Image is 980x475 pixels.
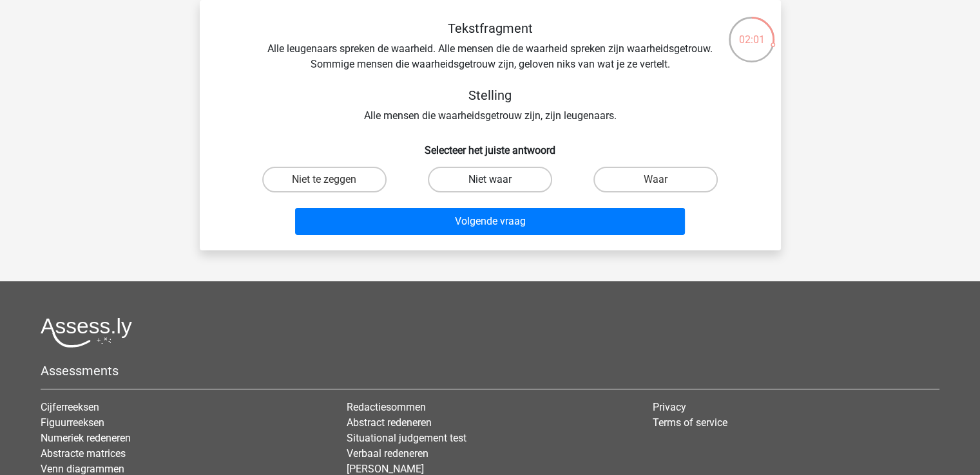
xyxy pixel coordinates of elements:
div: 02:01 [727,15,776,48]
a: Terms of service [653,416,727,429]
a: Verbaal redeneren [347,447,428,460]
h5: Stelling [262,88,719,103]
label: Niet waar [428,167,552,192]
a: Figuurreeksen [41,416,104,429]
button: Volgende vraag [295,208,685,235]
a: Abstract redeneren [347,416,432,429]
a: Redactiesommen [347,401,426,413]
a: Situational judgement test [347,432,466,444]
h5: Tekstfragment [262,21,719,36]
img: Assessly logo [41,317,132,348]
label: Waar [593,167,718,192]
a: Venn diagrammen [41,463,124,475]
a: Privacy [653,401,686,413]
h6: Selecteer het juiste antwoord [220,134,760,156]
a: Numeriek redeneren [41,432,131,444]
a: Abstracte matrices [41,447,126,460]
a: Cijferreeksen [41,401,99,413]
a: [PERSON_NAME] [347,463,424,475]
h5: Assessments [41,363,939,378]
label: Niet te zeggen [262,167,387,192]
div: Alle leugenaars spreken de waarheid. Alle mensen die de waarheid spreken zijn waarheidsgetrouw. S... [220,21,760,124]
